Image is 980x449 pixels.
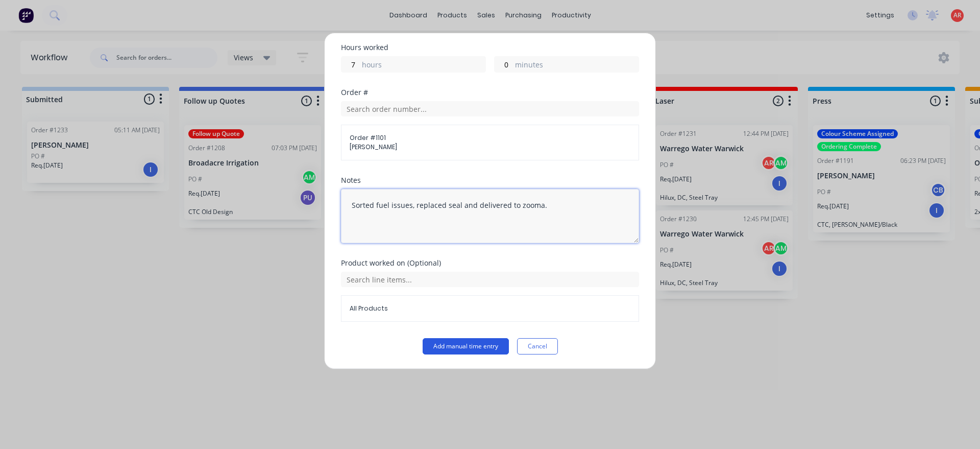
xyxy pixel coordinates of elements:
button: Cancel [517,338,558,355]
input: 0 [495,57,512,72]
div: Product worked on (Optional) [341,259,639,267]
div: Order # [341,89,639,96]
label: hours [362,59,485,72]
label: minutes [515,59,639,72]
span: Order # 1101 [350,133,630,143]
input: Search order number... [341,101,639,116]
div: Hours worked [341,44,639,51]
span: [PERSON_NAME] [350,143,630,152]
div: Notes [341,177,639,184]
input: Search line items... [341,272,639,287]
button: Add manual time entry [423,338,509,355]
span: All Products [350,304,630,313]
input: 0 [341,57,359,72]
textarea: Sorted fuel issues, replaced seal and delivered to zooma. [341,189,639,243]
